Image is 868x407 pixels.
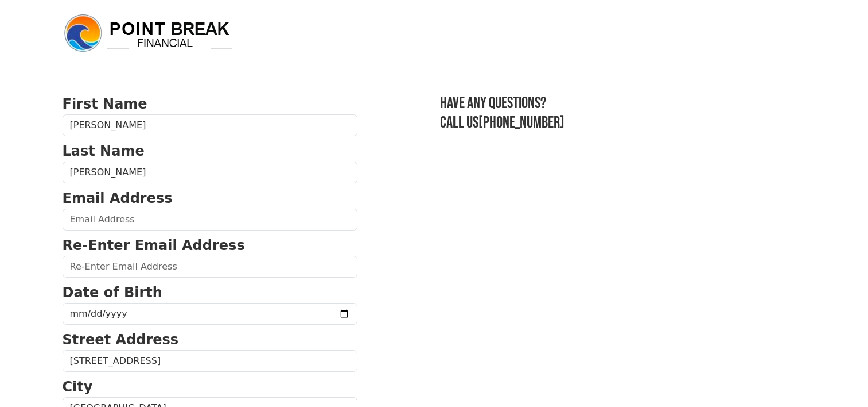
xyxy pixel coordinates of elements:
input: Street Address [63,350,357,372]
img: logo.png [63,13,235,54]
input: Email Address [63,209,357,231]
strong: Date of Birth [63,285,162,301]
h3: Call us [440,113,806,133]
strong: Re-Enter Email Address [63,237,245,254]
h3: Have any questions? [440,94,806,113]
input: First Name [63,114,357,136]
strong: Last Name [63,143,145,159]
a: [PHONE_NUMBER] [478,113,565,132]
strong: First Name [63,96,147,112]
input: Last Name [63,162,357,183]
input: Re-Enter Email Address [63,256,357,278]
strong: City [63,379,93,395]
strong: Street Address [63,332,179,348]
strong: Email Address [63,190,173,206]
